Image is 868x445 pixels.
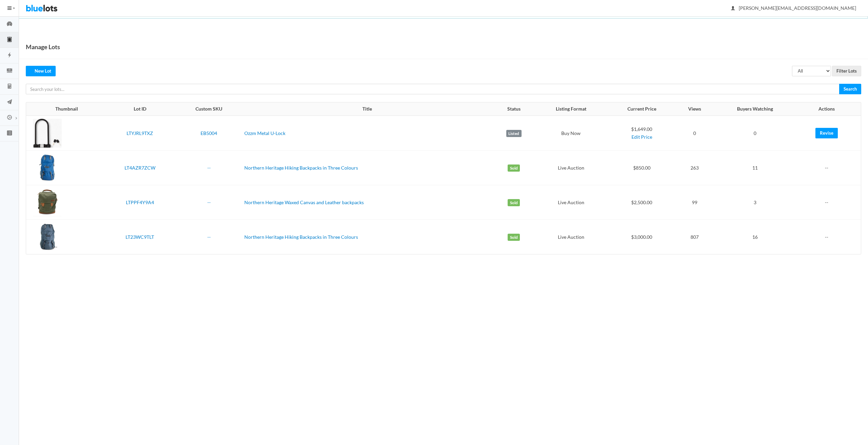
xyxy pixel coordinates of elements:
[30,68,35,73] ion-icon: create
[713,185,797,220] td: 3
[207,165,211,171] a: --
[244,130,285,136] a: Ozzm Metal U-Lock
[506,130,522,137] label: Listed
[535,116,607,151] td: Buy Now
[126,199,154,205] a: LTPPF4Y9A4
[676,116,713,151] td: 0
[730,5,736,12] ion-icon: person
[125,165,155,171] a: LT4AZR7ZCW
[797,220,861,254] td: --
[126,234,154,240] a: LT23WC9TLT
[535,102,607,116] th: Listing Format
[713,220,797,254] td: 16
[631,134,652,140] a: Edit Price
[676,151,713,185] td: 263
[26,102,103,116] th: Thumbnail
[731,5,856,11] span: [PERSON_NAME][EMAIL_ADDRESS][DOMAIN_NAME]
[839,84,861,94] input: Search
[508,234,520,241] label: Sold
[607,220,676,254] td: $3,000.00
[797,185,861,220] td: --
[244,165,358,171] a: Northern Heritage Hiking Backpacks in Three Colours
[815,128,838,138] a: Revise
[176,102,241,116] th: Custom SKU
[535,185,607,220] td: Live Auction
[207,199,211,205] a: --
[535,151,607,185] td: Live Auction
[676,102,713,116] th: Views
[607,116,676,151] td: $1,649.00
[676,185,713,220] td: 99
[244,199,364,205] a: Northern Heritage Waxed Canvas and Leather backpacks
[607,102,676,116] th: Current Price
[242,102,493,116] th: Title
[535,220,607,254] td: Live Auction
[103,102,177,116] th: Lot ID
[797,102,861,116] th: Actions
[713,151,797,185] td: 11
[127,130,153,136] a: LTYJRL9TXZ
[508,165,520,172] label: Sold
[26,66,56,76] a: createNew Lot
[26,42,60,52] h1: Manage Lots
[26,84,839,94] input: Search your lots...
[713,102,797,116] th: Buyers Watching
[713,116,797,151] td: 0
[244,234,358,240] a: Northern Heritage Hiking Backpacks in Three Colours
[797,151,861,185] td: --
[508,199,520,207] label: Sold
[207,234,211,240] a: --
[676,220,713,254] td: 807
[832,66,861,76] input: Filter Lots
[607,185,676,220] td: $2,500.00
[493,102,535,116] th: Status
[201,130,217,136] a: EB5004
[607,151,676,185] td: $850.00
